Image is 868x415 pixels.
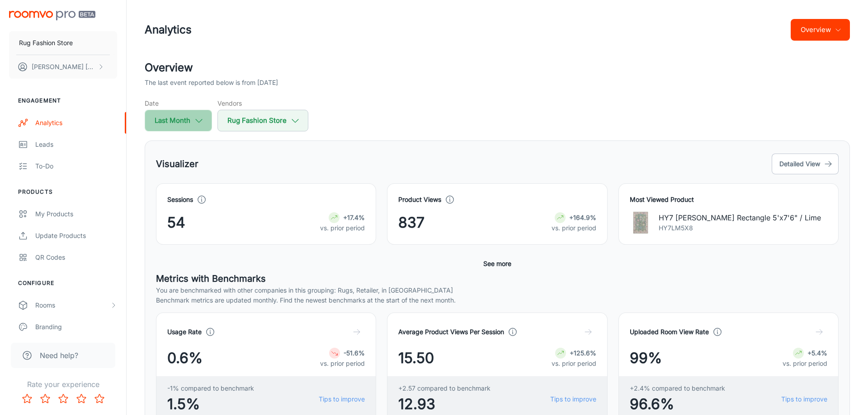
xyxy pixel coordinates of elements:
[319,394,365,404] a: Tips to improve
[552,359,596,368] p: vs. prior period
[35,209,117,219] div: My Products
[40,350,78,361] span: Need help?
[72,390,90,408] button: Rate 4 star
[217,98,308,108] h5: Vendors
[145,78,278,88] p: The last event reported below is from [DATE]
[167,212,185,233] span: 54
[630,393,725,415] span: 96.6%
[32,62,95,72] p: [PERSON_NAME] [DEMOGRAPHIC_DATA]
[630,327,709,337] h4: Uploaded Room View Rate
[9,11,95,20] img: Roomvo PRO Beta
[569,214,596,221] strong: +164.9%
[9,31,117,55] button: Rug Fashion Store
[343,214,365,221] strong: +17.4%
[659,212,821,223] p: HY7 [PERSON_NAME] Rectangle 5'x7'6" / Lime
[550,394,596,404] a: Tips to improve
[659,223,821,233] p: HY7LM5X8
[772,154,839,174] button: Detailed View
[167,347,203,369] span: 0.6%
[344,349,365,357] strong: -51.6%
[791,19,850,41] button: Overview
[7,379,119,390] p: Rate your experience
[320,359,365,368] p: vs. prior period
[156,295,839,305] p: Benchmark metrics are updated monthly. Find the newest benchmarks at the start of the next month.
[630,347,662,369] span: 99%
[19,38,73,48] p: Rug Fashion Store
[320,223,365,233] p: vs. prior period
[35,300,110,310] div: Rooms
[398,212,425,233] span: 837
[398,327,504,337] h4: Average Product Views Per Session
[145,98,212,108] h5: Date
[398,383,491,393] span: +2.57 compared to benchmark
[18,390,36,408] button: Rate 1 star
[398,347,434,369] span: 15.50
[630,195,827,205] h4: Most Viewed Product
[35,231,117,241] div: Update Products
[54,390,72,408] button: Rate 3 star
[630,383,725,393] span: +2.4% compared to benchmark
[145,110,212,131] button: Last Month
[156,157,198,171] h5: Visualizer
[156,285,839,295] p: You are benchmarked with other companies in this grouping: Rugs, Retailer, in [GEOGRAPHIC_DATA]
[783,359,827,368] p: vs. prior period
[35,322,117,332] div: Branding
[552,223,596,233] p: vs. prior period
[167,327,202,337] h4: Usage Rate
[35,140,117,149] div: Leads
[36,390,54,408] button: Rate 2 star
[570,349,596,357] strong: +125.6%
[35,118,117,128] div: Analytics
[9,55,117,79] button: [PERSON_NAME] [DEMOGRAPHIC_DATA]
[398,195,441,205] h4: Product Views
[807,349,827,357] strong: +5.4%
[398,393,491,415] span: 12.93
[167,383,254,393] span: -1% compared to benchmark
[167,393,254,415] span: 1.5%
[480,256,515,272] button: See more
[145,60,850,76] h2: Overview
[630,212,651,233] img: HY7 Dalyn Hatay Rectangle 5'x7'6" / Lime
[145,22,192,38] h1: Analytics
[90,390,108,408] button: Rate 5 star
[167,195,193,205] h4: Sessions
[217,110,308,131] button: Rug Fashion Store
[35,252,117,262] div: QR Codes
[35,161,117,171] div: To-do
[781,394,827,404] a: Tips to improve
[156,272,839,285] h5: Metrics with Benchmarks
